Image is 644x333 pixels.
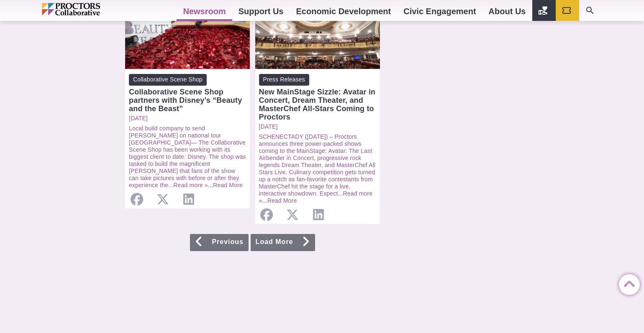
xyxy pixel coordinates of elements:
p: ... [129,125,246,189]
a: Read More [213,182,243,188]
a: Press Releases New MainStage Sizzle: Avatar in Concert, Dream Theater, and MasterChef All-Stars C... [259,74,376,121]
span: Press Releases [259,74,309,85]
a: Local build company to send [PERSON_NAME] on national tour [GEOGRAPHIC_DATA]— The Collaborative S... [129,125,246,188]
img: Proctors logo [42,3,136,15]
a: SCHENECTADY ([DATE]) – Proctors announces three power-packed shows coming to the MainStage: Avata... [259,133,376,197]
p: ... [259,133,376,204]
a: [DATE] [129,115,246,122]
a: Read more » [173,182,208,188]
a: Previous [190,234,249,251]
div: New MainStage Sizzle: Avatar in Concert, Dream Theater, and MasterChef All-Stars Coming to Proctors [259,88,376,121]
a: Load More [251,234,315,251]
a: Read More [267,197,297,204]
span: Collaborative Scene Shop [129,74,207,85]
div: Collaborative Scene Shop partners with Disney’s “Beauty and the Beast” [129,88,246,113]
a: Collaborative Scene Shop Collaborative Scene Shop partners with Disney’s “Beauty and the Beast” [129,74,246,112]
a: [DATE] [259,123,376,130]
a: Read more » [259,190,373,204]
a: Back to Top [619,275,636,291]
